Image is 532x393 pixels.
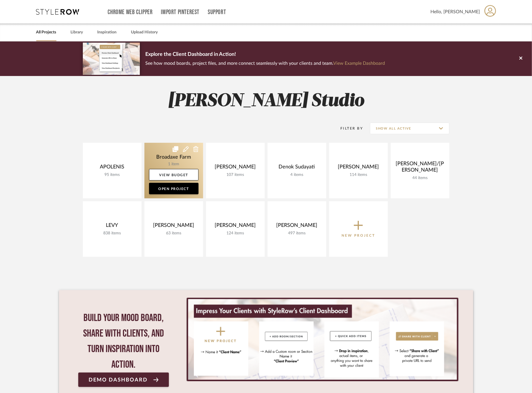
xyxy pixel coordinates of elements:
[131,29,158,36] a: Upload History
[149,222,199,231] div: [PERSON_NAME]
[333,61,385,66] a: View Example Dashboard
[98,29,117,36] a: Inspiration
[329,201,388,257] button: New Project
[149,183,199,194] a: Open Project
[431,8,480,15] span: Hello, [PERSON_NAME]
[36,29,56,36] a: All Projects
[395,176,445,181] div: 44 items
[334,164,383,172] div: [PERSON_NAME]
[78,310,169,373] div: Build your mood board, share with clients, and turn inspiration into action.
[272,222,322,231] div: [PERSON_NAME]
[87,222,137,231] div: LEVY
[211,231,260,236] div: 124 items
[211,222,260,231] div: [PERSON_NAME]
[333,126,363,131] div: Filter By
[272,164,322,172] div: Denok Sudayati
[211,172,260,177] div: 107 items
[71,29,83,36] a: Library
[78,373,169,387] a: Demo Dashboard
[149,231,199,236] div: 63 items
[208,10,226,15] a: Support
[87,231,137,236] div: 838 items
[87,172,137,177] div: 95 items
[108,10,153,15] a: Chrome Web Clipper
[146,59,385,67] p: See how mood boards, project files, and more connect seamlessly with your clients and team.
[87,164,137,172] div: APOLENIS
[342,233,375,238] p: New Project
[211,164,260,172] div: [PERSON_NAME]
[188,299,457,380] img: StyleRow_Client_Dashboard_Banner__1_.png
[59,90,473,112] h2: [PERSON_NAME] Studio
[272,172,322,177] div: 4 items
[83,43,140,75] img: d5d033c5-7b12-40c2-a960-1ecee1989c38.png
[334,172,383,177] div: 114 items
[149,169,199,181] a: View Budget
[161,10,199,15] a: Import Pinterest
[395,161,445,176] div: [PERSON_NAME]/[PERSON_NAME]
[146,50,385,59] p: Explore the Client Dashboard in Action!
[89,377,148,383] span: Demo Dashboard
[186,298,459,381] div: 0
[272,231,322,236] div: 497 items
